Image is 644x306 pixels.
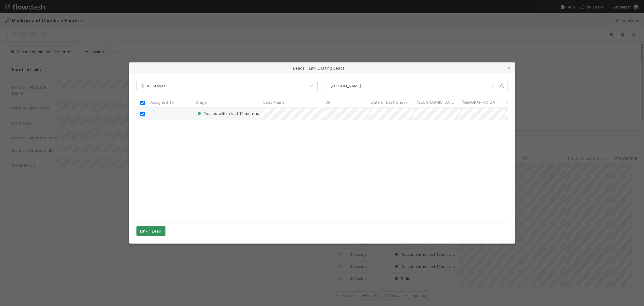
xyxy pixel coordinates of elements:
span: Passed within last 12 months [196,111,259,116]
span: DRI [325,99,332,105]
span: Lead Name [263,99,285,105]
span: [GEOGRAPHIC_DATA] Check? [416,99,458,105]
span: Potential Issues [507,99,537,105]
span: All Stages [140,83,166,88]
div: Leads - Link Existing Leads [129,63,515,73]
span: Date of Last Check [371,99,408,105]
button: Link 1 Lead [136,226,165,236]
span: Assigned To [150,99,174,105]
span: Stage [196,99,207,105]
span: [GEOGRAPHIC_DATA] Check Date [461,99,503,105]
div: Passed within last 12 months [196,110,259,116]
input: Toggle All Rows Selected [140,101,145,105]
input: Search [327,81,508,91]
button: Clear search [490,81,496,91]
input: Toggle Row Selected [140,112,145,116]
